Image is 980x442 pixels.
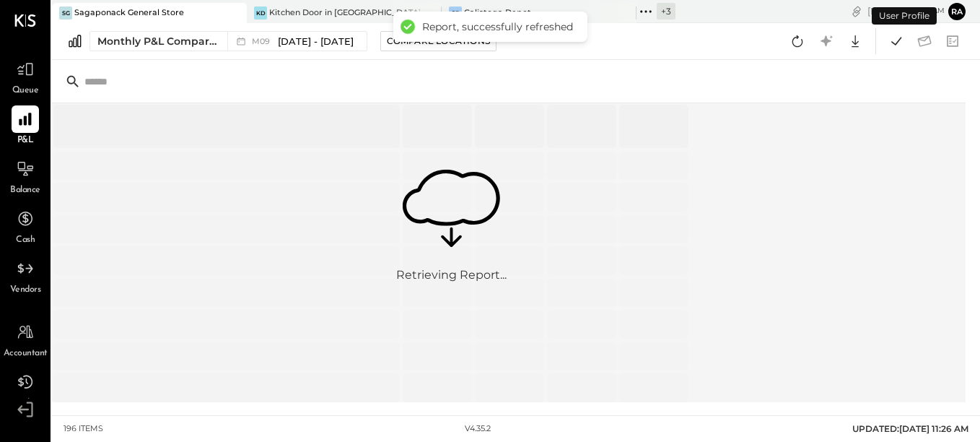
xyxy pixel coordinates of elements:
div: Sagaponack General Store [74,7,184,19]
a: Vendors [1,255,50,297]
div: CD [449,6,462,19]
span: Tasks [16,397,35,410]
span: Balance [10,184,40,197]
button: Ra [948,3,966,20]
a: Accountant [1,318,50,360]
div: Retrieving Report... [396,267,507,284]
span: Cash [16,234,35,247]
a: Queue [1,56,50,97]
div: Compare Locations [387,35,490,47]
div: SG [59,6,72,19]
button: Monthly P&L Comparison M09[DATE] - [DATE] [89,31,367,51]
a: P&L [1,105,50,147]
div: + 3 [657,3,675,19]
span: [DATE] - [DATE] [278,35,354,48]
a: Balance [1,155,50,197]
div: Calistoga Depot [464,7,531,19]
div: KD [254,6,267,19]
span: UPDATED: [DATE] 11:26 AM [852,423,968,434]
div: Kitchen Door in [GEOGRAPHIC_DATA] [269,7,420,19]
div: Monthly P&L Comparison [97,34,219,48]
span: P&L [17,134,34,147]
div: copy link [849,4,864,19]
span: Accountant [4,347,48,360]
a: Tasks [1,368,50,410]
div: User Profile [872,7,937,25]
span: 11 : 26 [901,4,930,18]
span: am [932,6,945,16]
div: [DATE] [867,4,945,18]
span: M09 [252,38,274,45]
div: v 4.35.2 [465,423,491,435]
button: Compare Locations [380,31,496,51]
span: Vendors [10,284,41,297]
div: Report, successfully refreshed [422,20,573,33]
div: 196 items [64,423,103,435]
span: Queue [12,84,39,97]
a: Cash [1,205,50,247]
